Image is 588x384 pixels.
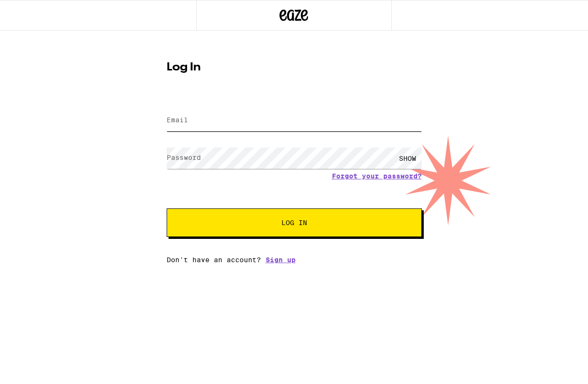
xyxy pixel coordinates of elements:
a: Sign up [266,256,296,264]
span: Hi. Need any help? [6,7,69,14]
div: SHOW [393,148,422,169]
label: Email [167,116,188,124]
div: Don't have an account? [167,256,422,264]
button: Log In [167,208,422,237]
input: Email [167,110,422,131]
label: Password [167,154,201,161]
a: Forgot your password? [332,172,422,180]
h1: Log In [167,62,422,73]
span: Log In [281,219,307,226]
